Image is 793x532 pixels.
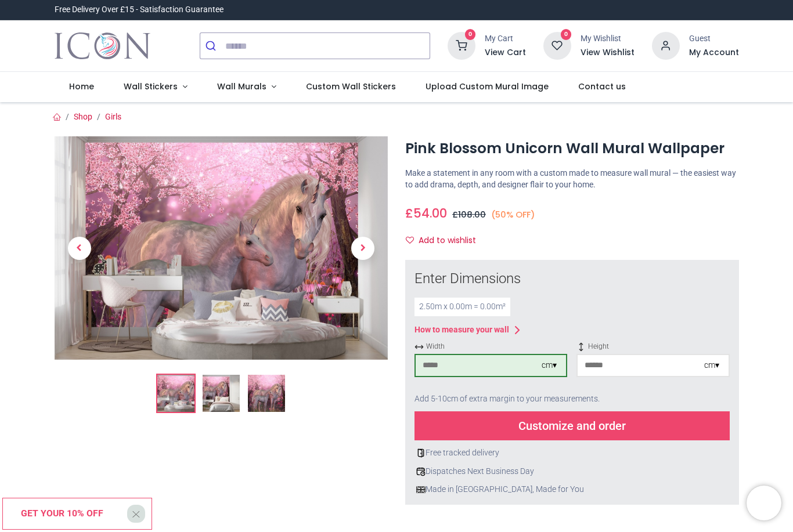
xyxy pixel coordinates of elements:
[217,81,266,92] span: Wall Murals
[200,33,225,59] button: Submit
[55,170,104,326] a: Previous
[689,47,739,59] a: My Account
[306,81,396,92] span: Custom Wall Stickers
[448,41,475,50] a: 0
[689,33,739,45] div: Guest
[581,33,635,45] div: My Wishlist
[576,342,729,352] span: Height
[68,237,91,260] span: Previous
[338,170,388,326] a: Next
[405,231,486,251] button: Add to wishlistAdd to wishlist
[458,209,486,220] span: 108.00
[465,29,476,40] sup: 0
[495,4,739,16] iframe: Customer reviews powered by Trustpilot
[414,447,730,459] div: Free tracked delivery
[405,139,739,158] h1: Pink Blossom Unicorn Wall Mural Wallpaper
[55,4,224,16] div: Free Delivery Over £15 - Satisfaction Guarantee
[543,41,571,50] a: 0
[578,81,626,92] span: Contact us
[485,33,526,45] div: My Cart
[124,81,178,92] span: Wall Stickers
[105,112,121,121] a: Girls
[452,209,486,220] span: £
[414,386,730,412] div: Add 5-10cm of extra margin to your measurements.
[405,168,739,190] p: Make a statement in any room with a custom made to measure wall mural — the easiest way to add dr...
[542,360,557,371] div: cm ▾
[74,112,92,121] a: Shop
[202,72,291,102] a: Wall Murals
[248,375,285,412] img: WS-42549-03
[414,411,730,440] div: Customize and order
[157,375,194,412] img: Pink Blossom Unicorn Wall Mural Wallpaper
[55,30,150,62] a: Logo of Icon Wall Stickers
[405,205,447,222] span: £
[704,360,719,371] div: cm ▾
[414,324,509,336] div: How to measure your wall
[747,486,781,520] iframe: Brevo live chat
[406,236,414,244] i: Add to wishlist
[414,342,567,352] span: Width
[581,47,635,59] a: View Wishlist
[561,29,572,40] sup: 0
[414,484,730,495] div: Made in [GEOGRAPHIC_DATA], Made for You
[55,136,388,360] img: Pink Blossom Unicorn Wall Mural Wallpaper
[69,81,94,92] span: Home
[491,209,535,221] small: (50% OFF)
[426,81,549,92] span: Upload Custom Mural Image
[351,237,374,260] span: Next
[485,47,526,59] a: View Cart
[55,30,150,62] img: Icon Wall Stickers
[203,375,240,412] img: WS-42549-02
[414,466,730,477] div: Dispatches Next Business Day
[414,298,510,316] div: 2.50 m x 0.00 m = 0.00 m²
[416,485,426,494] img: uk
[109,72,203,102] a: Wall Stickers
[413,205,447,222] span: 54.00
[414,269,730,289] div: Enter Dimensions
